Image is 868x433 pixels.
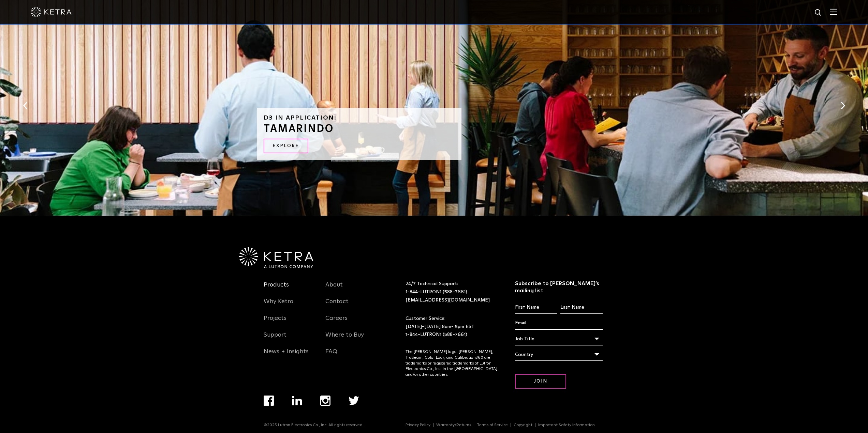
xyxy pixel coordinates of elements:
[515,348,603,361] div: Country
[264,280,315,364] div: Navigation Menu
[406,332,467,337] a: 1-844-LUTRON1 (588-7661)
[406,423,604,428] div: Navigation Menu
[264,139,308,153] a: Explore
[406,315,498,339] p: Customer Service: [DATE]-[DATE] 8am- 5pm EST
[511,423,535,427] a: Copyright
[839,101,846,110] button: Next
[406,298,490,303] a: [EMAIL_ADDRESS][DOMAIN_NAME]
[325,280,377,364] div: Navigation Menu
[403,423,433,427] a: Privacy Policy
[264,396,274,406] img: facebook
[515,333,603,345] div: Job Title
[264,314,286,330] a: Projects
[515,317,603,330] input: Email
[406,290,467,294] a: 1-844-LUTRON1 (588-7661)
[325,331,364,347] a: Where to Buy
[515,374,566,389] input: Join
[264,396,377,423] div: Navigation Menu
[264,298,294,313] a: Why Ketra
[515,280,603,294] h3: Subscribe to [PERSON_NAME]’s mailing list
[264,348,309,364] a: News + Insights
[264,115,455,121] h6: D3 in application:
[325,348,337,364] a: FAQ
[325,298,349,313] a: Contact
[535,423,598,427] a: Important Safety Information
[515,301,557,314] input: First Name
[31,7,72,17] img: ketra-logo-2019-white
[292,396,303,405] img: linkedin
[264,281,289,297] a: Products
[264,423,364,428] p: ©2025 Lutron Electronics Co., Inc. All rights reserved.
[325,281,343,297] a: About
[349,396,359,405] img: twitter
[406,349,498,378] p: The [PERSON_NAME] logo, [PERSON_NAME], TruBeam, Color Lock, and Calibration360 are trademarks or ...
[320,396,330,406] img: instagram
[406,280,498,304] p: 24/7 Technical Support:
[474,423,511,427] a: Terms of Service
[239,247,313,268] img: Ketra-aLutronCo_White_RGB
[814,9,823,17] img: search icon
[22,101,29,110] button: Previous
[433,423,474,427] a: Warranty/Returns
[264,331,286,347] a: Support
[560,301,602,314] input: Last Name
[830,9,837,15] img: Hamburger%20Nav.svg
[264,124,455,134] h3: Tamarindo
[325,314,348,330] a: Careers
